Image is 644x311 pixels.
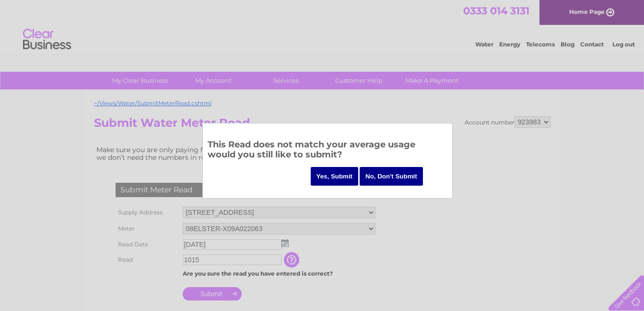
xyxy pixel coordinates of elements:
[612,41,635,48] a: Log out
[360,167,423,186] input: No, Don't Submit
[580,41,604,48] a: Contact
[499,41,520,48] a: Energy
[208,138,447,164] h3: This Read does not match your average usage would you still like to submit?
[463,5,529,17] a: 0333 014 3131
[311,167,359,186] input: Yes, Submit
[23,25,71,54] img: logo.png
[96,5,549,46] div: Clear Business is a trading name of Verastar Limited (registered in [GEOGRAPHIC_DATA] No. 3667643...
[561,41,574,48] a: Blog
[475,41,493,48] a: Water
[526,41,555,48] a: Telecoms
